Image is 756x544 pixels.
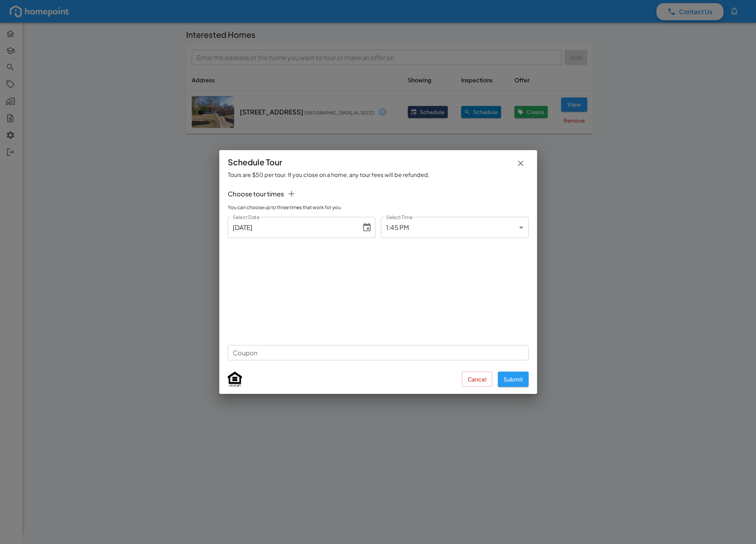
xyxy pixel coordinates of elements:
p: Tours are $50 per tour. If you close on a home, any tour fees will be refunded. [228,171,529,179]
button: Choose date, selected date is Oct 9, 2025 [359,220,374,235]
span: You can choose up to three times that work for you. [228,204,342,210]
p: Choose tour times [228,189,284,199]
h6: Schedule Tour [228,156,282,171]
iframe: Secure payment input frame [226,242,530,341]
label: Select Time [386,214,412,221]
button: Submit [498,372,529,387]
button: Cancel [462,372,492,387]
input: MM/DD/YYYY [228,217,357,238]
img: equal-housing-opportunity-logo-1200w.jpg [228,372,242,387]
label: Select Date [233,214,260,221]
div: 1:45 PM [381,217,529,238]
